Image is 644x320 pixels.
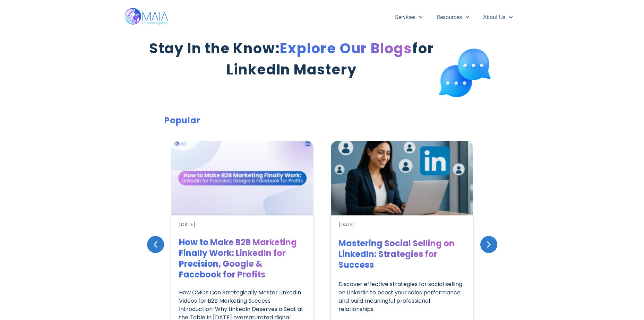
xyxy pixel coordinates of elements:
[179,221,195,228] time: [DATE]
[148,38,435,80] h2: Stay In the Know: for LinkedIn Mastery
[388,8,430,26] a: Services
[430,8,476,26] a: Resources
[388,8,520,26] nav: Menu
[338,221,355,228] a: [DATE]
[147,236,164,253] div: Previous slide
[480,236,497,253] div: Next slide
[179,237,306,280] h1: How to Make B2B Marketing Finally Work: LinkedIn for Precision, Google & Facebook for Profits
[280,39,412,58] span: Explore Our Blogs
[164,114,480,127] h2: Popular
[338,238,465,270] h1: Mastering Social Selling on LinkedIn: Strategies for Success
[476,8,520,26] a: About Us
[179,221,195,228] a: [DATE]
[338,221,355,228] time: [DATE]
